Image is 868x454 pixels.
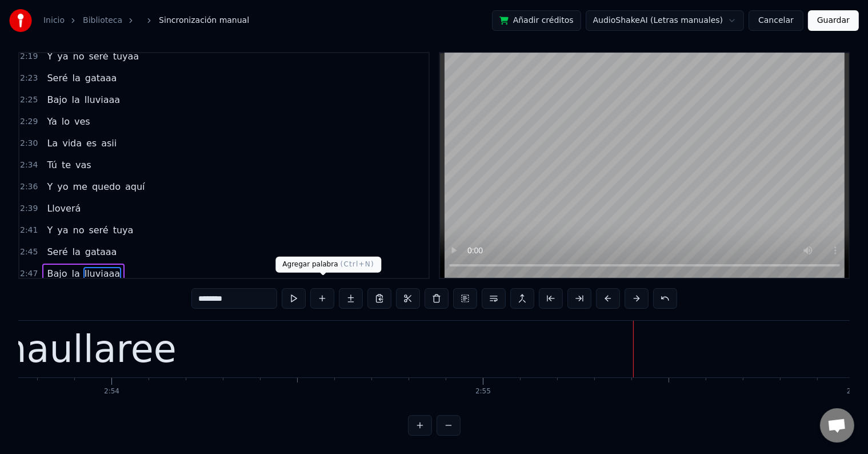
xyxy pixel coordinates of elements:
span: 2:47 [20,268,38,280]
span: me [72,180,89,193]
span: 2:39 [20,203,38,214]
div: 2:55 [475,387,491,396]
span: tuyaa [112,50,141,63]
span: Ya [46,115,58,128]
span: te [61,158,72,172]
span: Bajo [46,267,68,280]
nav: breadcrumb [43,15,249,26]
button: Añadir créditos [492,10,581,31]
span: Bajo [46,93,68,106]
span: gataaa [84,245,118,258]
div: Chat abierto [820,408,854,443]
span: ya [56,50,69,63]
span: Y [46,180,54,193]
span: ves [73,115,91,128]
span: 2:34 [20,160,38,171]
button: Guardar [808,10,859,31]
span: ( Ctrl+N ) [341,260,374,268]
div: Agregar palabra [275,257,381,273]
div: 2:56 [847,387,862,396]
span: seré [87,224,109,237]
span: yo [56,180,69,193]
span: asii [100,137,118,150]
a: Biblioteca [83,15,122,26]
span: 2:45 [20,246,38,258]
span: Sincronización manual [159,15,249,26]
span: 2:19 [20,51,38,62]
span: Seré [46,245,69,258]
span: la [70,93,81,106]
span: tuya [112,224,135,237]
span: vas [74,158,93,172]
span: Seré [46,71,69,85]
a: Inicio [43,15,65,26]
span: 2:41 [20,225,38,236]
span: lluviaaa [83,267,121,280]
span: Y [46,224,54,237]
span: lluviaaa [83,93,121,106]
span: no [72,50,86,63]
span: la [70,267,81,280]
span: vida [61,137,83,150]
span: es [85,137,98,150]
span: no [72,224,86,237]
button: Cancelar [749,10,803,31]
span: La [46,137,59,150]
span: 2:23 [20,73,38,84]
img: youka [9,9,32,32]
span: gataaa [84,71,118,85]
span: la [71,71,82,85]
span: la [71,245,82,258]
span: seré [87,50,109,63]
div: 2:54 [104,387,119,396]
span: ya [56,224,69,237]
span: 2:36 [20,181,38,193]
span: Tú [46,158,58,172]
span: 2:25 [20,94,38,106]
span: quedo [91,180,122,193]
span: lo [61,115,71,128]
span: 2:30 [20,138,38,149]
span: Lloverá [46,202,82,215]
span: Y [46,50,54,63]
span: 2:29 [20,116,38,128]
span: aquí [124,180,146,193]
